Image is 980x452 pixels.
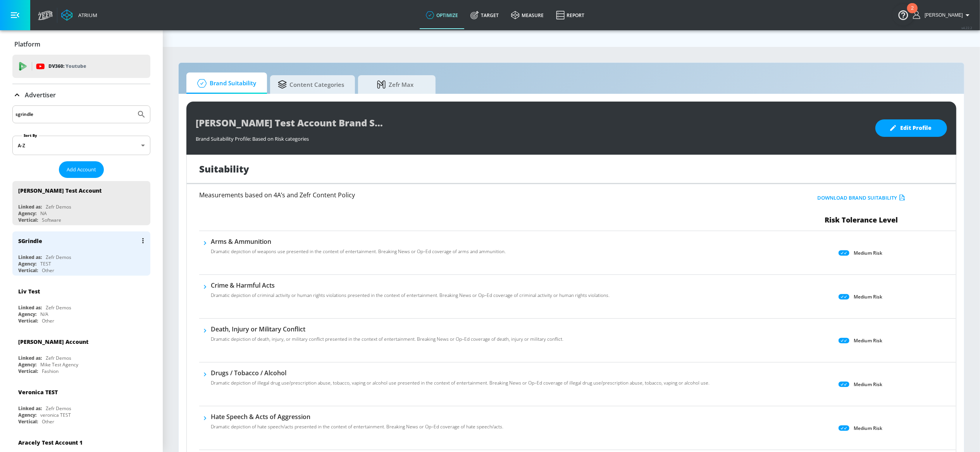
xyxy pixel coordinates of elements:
[46,254,71,261] div: Zefr Demos
[133,106,150,123] button: Submit Search
[815,192,907,204] button: Download Brand Suitability
[40,412,71,418] div: veronica TEST
[18,254,42,261] div: Linked as:
[67,165,96,174] span: Add Account
[211,325,563,333] h6: Death, Injury or Military Conflict
[25,91,56,99] p: Advertiser
[18,237,42,245] div: SGrindle
[12,332,150,376] div: [PERSON_NAME] AccountLinked as:Zefr DemosAgency:Mike Test AgencyVertical:Fashion
[875,119,947,137] button: Edit Profile
[211,412,503,421] h6: Hate Speech & Acts of Aggression
[464,1,505,29] a: Target
[913,10,972,20] button: [PERSON_NAME]
[42,317,54,324] div: Other
[194,74,256,93] span: Brand Suitability
[18,412,36,418] div: Agency:
[891,123,932,133] span: Edit Profile
[65,62,86,70] p: Youtube
[42,368,59,374] div: Fashion
[12,181,150,225] div: [PERSON_NAME] Test AccountLinked as:Zefr DemosAgency:NAVertical:Software
[211,412,503,435] div: Hate Speech & Acts of AggressionDramatic depiction of hate speech/acts presented in the context o...
[211,369,710,377] h6: Drugs / Tobacco / Alcohol
[46,355,71,361] div: Zefr Demos
[18,187,102,194] div: [PERSON_NAME] Test Account
[911,8,914,18] div: 2
[854,336,882,345] p: Medium Risk
[18,368,38,374] div: Vertical:
[211,237,506,246] h6: Arms & Ammunition
[854,249,882,257] p: Medium Risk
[18,439,83,446] div: Aracely Test Account 1
[42,418,54,425] div: Other
[211,281,610,304] div: Crime & Harmful ActsDramatic depiction of criminal activity or human rights violations presented ...
[18,405,42,412] div: Linked as:
[12,383,150,427] div: Veronica TESTLinked as:Zefr DemosAgency:veronica TESTVertical:Other
[18,355,42,361] div: Linked as:
[211,292,610,299] p: Dramatic depiction of criminal activity or human rights violations presented in the context of en...
[18,267,38,274] div: Vertical:
[48,62,86,71] p: DV360:
[199,162,249,175] h1: Suitability
[46,405,71,412] div: Zefr Demos
[961,26,972,30] span: v 4.22.2
[40,261,51,267] div: TEST
[196,131,868,142] div: Brand Suitability Profile: Based on Risk categories
[22,133,39,138] label: Sort By
[199,192,704,198] h6: Measurements based on 4A’s and Zefr Content Policy
[18,418,38,425] div: Vertical:
[18,311,36,317] div: Agency:
[12,136,150,155] div: A-Z
[420,1,464,29] a: optimize
[18,388,58,396] div: Veronica TEST
[12,231,150,276] div: SGrindleLinked as:Zefr DemosAgency:TESTVertical:Other
[18,204,42,210] div: Linked as:
[854,424,882,432] p: Medium Risk
[854,293,882,301] p: Medium Risk
[211,237,506,260] div: Arms & AmmunitionDramatic depiction of weapons use presented in the context of entertainment. Bre...
[825,215,898,224] span: Risk Tolerance Level
[550,1,591,29] a: Report
[46,304,71,311] div: Zefr Demos
[16,109,133,119] input: Search by name
[18,288,40,295] div: Liv Test
[211,248,506,255] p: Dramatic depiction of weapons use presented in the context of entertainment. Breaking News or Op–...
[854,380,882,388] p: Medium Risk
[18,317,38,324] div: Vertical:
[42,267,54,274] div: Other
[211,325,563,347] div: Death, Injury or Military ConflictDramatic depiction of death, injury, or military conflict prese...
[40,311,48,317] div: N/A
[14,40,40,48] p: Platform
[59,161,104,178] button: Add Account
[18,261,36,267] div: Agency:
[211,423,503,430] p: Dramatic depiction of hate speech/acts presented in the context of entertainment. Breaking News o...
[892,4,914,26] button: Open Resource Center, 2 new notifications
[18,361,36,368] div: Agency:
[61,9,97,21] a: Atrium
[18,210,36,217] div: Agency:
[366,75,425,94] span: Zefr Max
[18,338,88,345] div: [PERSON_NAME] Account
[12,84,150,106] div: Advertiser
[40,210,47,217] div: NA
[921,12,963,18] span: login as: sarah.grindle@zefr.com
[42,217,61,223] div: Software
[75,12,97,19] div: Atrium
[211,380,710,386] p: Dramatic depiction of illegal drug use/prescription abuse, tobacco, vaping or alcohol use present...
[211,369,710,391] div: Drugs / Tobacco / AlcoholDramatic depiction of illegal drug use/prescription abuse, tobacco, vapi...
[12,282,150,326] div: Liv TestLinked as:Zefr DemosAgency:N/AVertical:Other
[211,336,563,343] p: Dramatic depiction of death, injury, or military conflict presented in the context of entertainme...
[40,361,78,368] div: Mike Test Agency
[12,33,150,55] div: Platform
[505,1,550,29] a: measure
[18,217,38,223] div: Vertical:
[12,55,150,78] div: DV360: Youtube
[211,281,610,290] h6: Crime & Harmful Acts
[18,304,42,311] div: Linked as:
[46,204,71,210] div: Zefr Demos
[278,75,344,94] span: Content Categories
